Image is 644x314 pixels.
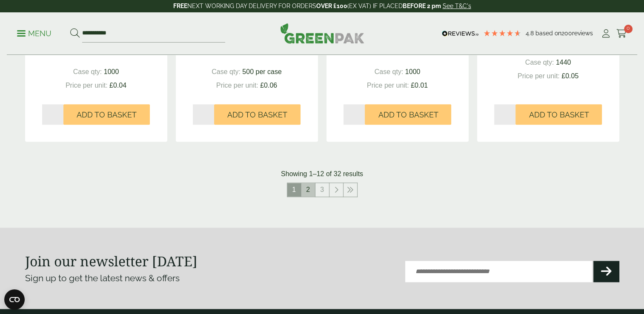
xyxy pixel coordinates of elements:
a: See T&C's [443,3,471,9]
span: £0.01 [411,82,428,89]
p: Sign up to get the latest news & offers [25,271,292,285]
span: 500 per case [242,68,282,75]
button: Add to Basket [63,104,150,125]
strong: Join our newsletter [DATE] [25,252,197,270]
span: 4.8 [526,30,535,37]
span: 1000 [104,68,119,75]
span: Price per unit: [66,82,108,89]
a: 2 [301,183,315,197]
span: £0.04 [109,82,126,89]
span: 200 [561,30,572,37]
i: My Account [601,29,611,38]
span: Case qty: [212,68,240,75]
a: 3 [315,183,329,197]
span: Case qty: [375,68,404,75]
span: reviews [572,30,593,37]
button: Open CMP widget [4,289,25,310]
img: REVIEWS.io [442,31,479,37]
a: Menu [17,29,52,37]
strong: BEFORE 2 pm [403,3,441,9]
strong: OVER £100 [316,3,347,9]
span: Add to Basket [529,110,589,120]
span: Based on [535,30,561,37]
img: GreenPak Supplies [280,23,364,43]
p: Showing 1–12 of 32 results [281,169,363,179]
span: Case qty: [73,68,102,75]
span: Price per unit: [216,82,258,89]
span: 1000 [405,68,421,75]
a: 0 [616,27,627,40]
button: Add to Basket [515,104,602,125]
p: Menu [17,29,52,39]
span: £0.06 [260,82,277,89]
span: Price per unit: [518,72,560,80]
button: Add to Basket [214,104,301,125]
button: Add to Basket [365,104,451,125]
span: Price per unit: [367,82,409,89]
strong: FREE [173,3,187,9]
i: Cart [616,29,627,38]
span: 1 [287,183,301,197]
span: Add to Basket [77,110,137,120]
div: 4.79 Stars [483,29,521,37]
span: Add to Basket [227,110,287,120]
span: 1440 [556,59,571,66]
span: 0 [624,25,633,33]
span: Add to Basket [378,110,438,120]
span: £0.05 [561,72,578,80]
span: Case qty: [525,59,554,66]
